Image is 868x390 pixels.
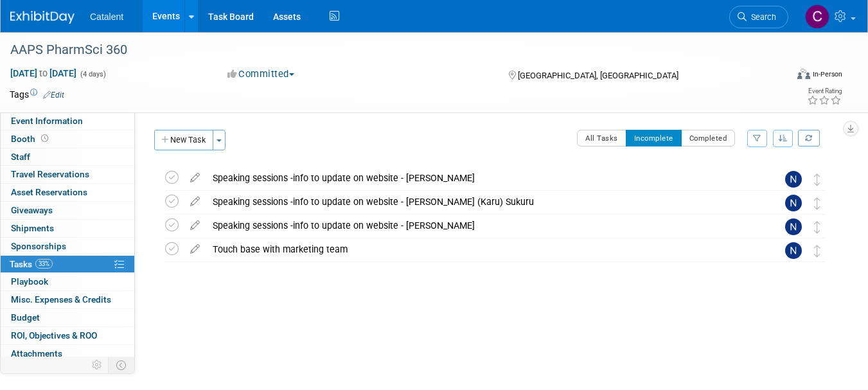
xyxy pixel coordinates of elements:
a: Playbook [1,273,134,290]
td: Personalize Event Tab Strip [86,357,109,373]
a: edit [184,172,206,184]
span: Travel Reservations [11,169,89,179]
span: Giveaways [11,205,53,215]
button: Completed [681,130,736,146]
button: New Task [154,130,213,150]
img: Nicole Bullock [785,171,802,188]
div: Event Rating [807,88,842,94]
div: Speaking sessions -info to update on website - [PERSON_NAME] [206,167,759,189]
span: Playbook [11,276,48,287]
a: Budget [1,309,134,326]
span: Misc. Expenses & Credits [11,294,111,305]
i: Move task [814,197,820,209]
td: Toggle Event Tabs [109,357,135,373]
span: Asset Reservations [11,187,87,197]
div: AAPS PharmSci 360 [6,39,772,62]
a: Booth [1,130,134,148]
a: Sponsorships [1,238,134,255]
button: Committed [223,67,299,81]
td: Tags [10,88,64,101]
img: Nicole Bullock [785,218,802,235]
i: Move task [814,245,820,257]
span: to [37,68,49,78]
a: Travel Reservations [1,166,134,183]
div: Touch base with marketing team [206,238,759,260]
a: Asset Reservations [1,184,134,201]
button: Incomplete [626,130,682,146]
span: Booth not reserved yet [39,134,51,143]
a: ROI, Objectives & ROO [1,327,134,344]
span: Budget [11,312,40,323]
span: 33% [35,259,53,269]
span: Sponsorships [11,241,66,251]
a: edit [184,244,206,255]
span: Catalent [90,12,123,22]
span: Event Information [11,116,83,126]
div: Speaking sessions -info to update on website - [PERSON_NAME] (Karu) Sukuru [206,191,759,213]
div: Event Format [720,67,842,86]
span: [GEOGRAPHIC_DATA], [GEOGRAPHIC_DATA] [518,71,678,80]
span: (4 days) [79,70,106,78]
div: In-Person [812,69,842,79]
a: Edit [43,91,64,100]
i: Move task [814,173,820,186]
button: All Tasks [577,130,626,146]
a: Misc. Expenses & Credits [1,291,134,308]
img: Christina Szendi [805,4,829,29]
span: Staff [11,152,30,162]
a: edit [184,220,206,231]
span: Attachments [11,348,62,359]
a: Staff [1,148,134,166]
div: Speaking sessions -info to update on website - [PERSON_NAME] [206,215,759,236]
span: ROI, Objectives & ROO [11,330,97,341]
span: [DATE] [DATE] [10,67,77,79]
span: Tasks [10,259,53,269]
i: Move task [814,221,820,233]
a: edit [184,196,206,208]
span: Search [747,12,776,22]
span: Booth [11,134,51,144]
a: Giveaways [1,202,134,219]
a: Attachments [1,345,134,362]
span: Shipments [11,223,54,233]
a: Tasks33% [1,256,134,273]
a: Shipments [1,220,134,237]
img: Nicole Bullock [785,195,802,211]
a: Refresh [798,130,820,146]
img: ExhibitDay [10,11,75,24]
img: Format-Inperson.png [797,69,810,79]
a: Event Information [1,112,134,130]
img: Nicole Bullock [785,242,802,259]
a: Search [729,6,788,28]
